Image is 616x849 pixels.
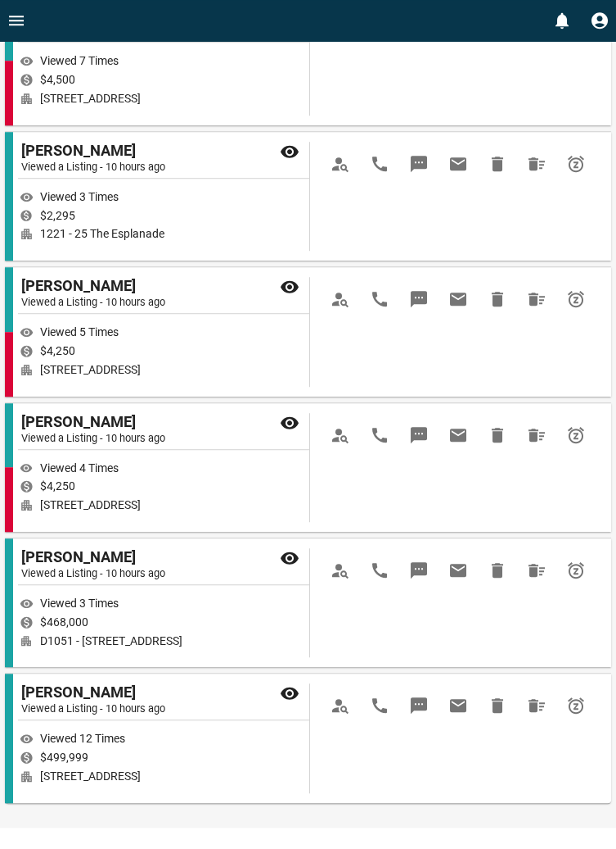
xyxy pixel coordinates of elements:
span: 1221 - 25 The Esplanade [34,227,171,241]
span: View Profile [321,415,360,455]
div: [PERSON_NAME]Viewed a Listing - 10 hours agoViewed 3 Times$2,2951221 - 25 The Esplanade [18,142,309,251]
span: Message [399,279,438,319]
span: Email [438,551,478,590]
span: Hide All from Rachel Lu [517,279,556,319]
span: Email [438,415,478,455]
span: Viewed 3 Times [34,190,125,204]
span: [PERSON_NAME] [21,142,165,159]
span: View Profile [321,686,360,725]
span: Viewed 7 Times [34,54,125,68]
span: Hide [478,144,517,184]
span: Call [360,686,399,725]
span: Call [360,144,399,184]
span: [STREET_ADDRESS] [34,92,147,106]
div: [PERSON_NAME]Viewed a Listing - 10 hours agoViewed 3 Times$468,000D1051 - [STREET_ADDRESS]View Pr... [5,538,611,667]
span: [PERSON_NAME] [21,277,165,294]
div: [PERSON_NAME]Viewed a Listing - 10 hours agoViewed 5 Times$4,250[STREET_ADDRESS]View ProfileCallM... [5,267,611,396]
span: Email [438,144,478,184]
span: Email [438,279,478,319]
span: Viewed 3 Times [34,597,125,611]
span: Call [360,279,399,319]
span: Snooze [556,686,596,725]
span: Email [438,686,478,725]
span: Snooze [556,144,596,184]
span: Viewed a Listing - 10 hours ago [21,567,165,579]
span: $4,250 [34,344,82,358]
span: Viewed a Listing - 10 hours ago [21,432,165,444]
span: Hide [478,686,517,725]
span: [PERSON_NAME] [21,548,165,565]
span: Hide All from Rachel Lu [517,415,556,455]
span: Message [399,686,438,725]
span: Hide [478,551,517,590]
span: [PERSON_NAME] [21,683,165,701]
span: Hide All from Daniel Lisowsky [517,686,556,725]
span: View Profile [321,551,360,590]
span: $4,500 [34,73,82,87]
span: Call [360,415,399,455]
span: Viewed 4 Times [34,461,125,475]
div: [PERSON_NAME]Viewed a Listing - 10 hours agoViewed 12 Times$499,999[STREET_ADDRESS]View ProfileCa... [5,674,611,802]
div: [PERSON_NAME]Viewed a Listing - 10 hours agoViewed 4 Times$4,250[STREET_ADDRESS] [18,413,309,522]
span: View Profile [321,144,360,184]
span: Viewed 12 Times [34,732,132,746]
div: [PERSON_NAME]Viewed a Listing - 9 hours agoViewed 7 Times$4,500[STREET_ADDRESS] [18,6,309,115]
div: [PERSON_NAME]Viewed a Listing - 10 hours agoViewed 12 Times$499,999[STREET_ADDRESS] [18,683,309,792]
span: Hide All from T. Bishop [517,144,556,184]
span: Message [399,144,438,184]
span: Message [399,415,438,455]
button: Profile [583,4,616,37]
div: [PERSON_NAME]Viewed a Listing - 10 hours agoViewed 3 Times$468,000D1051 - [STREET_ADDRESS] [18,548,309,657]
span: [STREET_ADDRESS] [34,770,147,783]
span: D1051 - [STREET_ADDRESS] [34,634,189,648]
span: Snooze [556,551,596,590]
div: [PERSON_NAME]Viewed a Listing - 10 hours agoViewed 5 Times$4,250[STREET_ADDRESS] [18,277,309,386]
span: Viewed a Listing - 10 hours ago [21,702,165,715]
span: Hide All from Daniel Lisowsky [517,551,556,590]
span: [STREET_ADDRESS] [34,498,147,512]
span: [PERSON_NAME] [21,413,165,430]
div: [PERSON_NAME]Viewed a Listing - 10 hours agoViewed 4 Times$4,250[STREET_ADDRESS]View ProfileCallM... [5,403,611,532]
span: Message [399,551,438,590]
span: [STREET_ADDRESS] [34,363,147,377]
span: Viewed 5 Times [34,325,125,339]
span: $468,000 [34,615,95,629]
span: View Profile [321,279,360,319]
span: Snooze [556,415,596,455]
div: [PERSON_NAME]Viewed a Listing - 10 hours agoViewed 3 Times$2,2951221 - 25 The EsplanadeView Profi... [5,132,611,261]
span: Hide [478,415,517,455]
span: Snooze [556,279,596,319]
span: Viewed a Listing - 10 hours ago [21,296,165,308]
span: Call [360,551,399,590]
span: Viewed a Listing - 10 hours ago [21,161,165,173]
span: Hide [478,279,517,319]
span: $2,295 [34,209,82,223]
span: $4,250 [34,479,82,493]
span: $499,999 [34,751,95,765]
